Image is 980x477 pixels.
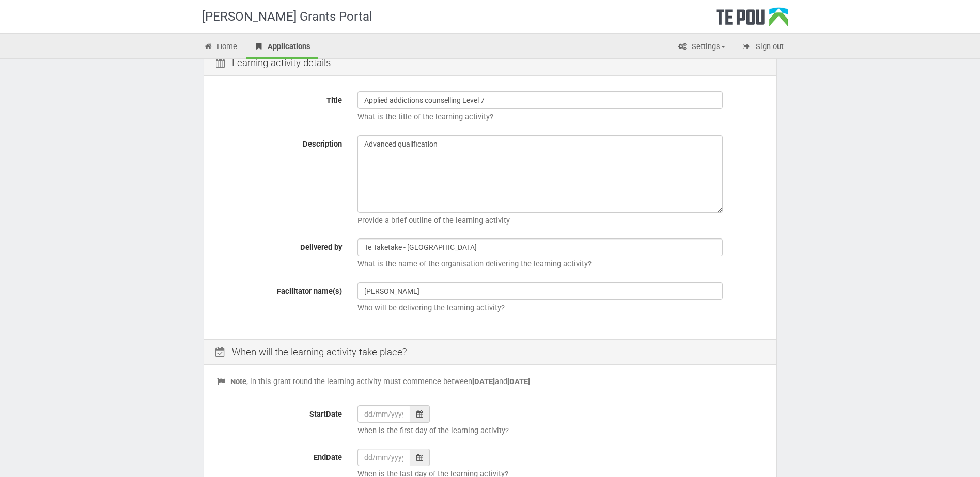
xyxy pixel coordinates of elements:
p: What is the title of the learning activity? [357,112,764,122]
b: Note [230,377,246,386]
span: Facilitator name(s) [277,287,342,296]
a: Settings [670,36,733,59]
p: Provide a brief outline of the learning activity [357,215,764,226]
div: Learning activity details [204,50,776,76]
span: EndDate [314,453,342,462]
a: Sign out [734,36,791,59]
p: , in this grant round the learning activity must commence between and [217,376,764,387]
p: Who will be delivering the learning activity? [357,303,764,313]
div: Te Pou Logo [716,7,788,33]
span: Title [326,96,342,105]
a: Applications [246,36,318,59]
a: Home [196,36,245,59]
span: Delivered by [300,243,342,252]
p: What is the name of the organisation delivering the learning activity? [357,259,764,269]
b: [DATE] [472,377,495,386]
input: dd/mm/yyyy [357,405,410,423]
b: [DATE] [507,377,530,386]
span: Description [303,139,342,149]
input: dd/mm/yyyy [357,449,410,466]
p: When is the first day of the learning activity? [357,425,764,436]
span: StartDate [309,409,342,419]
div: When will the learning activity take place? [204,339,776,365]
